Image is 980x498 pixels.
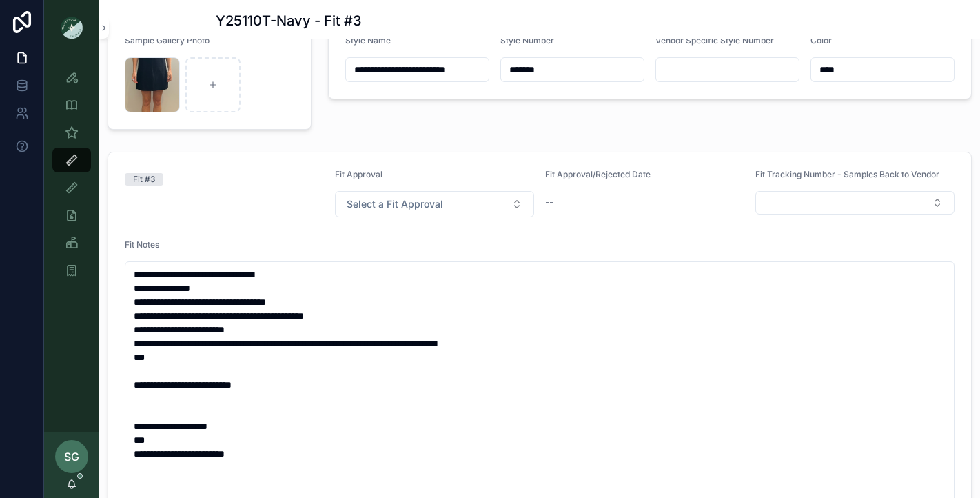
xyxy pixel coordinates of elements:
[44,55,99,301] div: scrollable content
[755,169,939,179] span: Fit Tracking Number - Samples Back to Vendor
[335,191,534,217] button: Select Button
[64,448,79,465] span: SG
[345,35,391,46] span: Style Name
[125,35,210,46] span: Sample Gallery Photo
[545,169,651,179] span: Fit Approval/Rejected Date
[216,11,362,30] h1: Y25110T-Navy - Fit #3
[500,35,554,46] span: Style Number
[61,17,83,39] img: App logo
[125,239,159,250] span: Fit Notes
[655,35,774,46] span: Vendor Specific Style Number
[347,197,443,211] span: Select a Fit Approval
[133,173,155,186] div: Fit #3
[545,195,553,209] span: --
[755,191,955,215] button: Select Button
[335,169,382,179] span: Fit Approval
[810,35,832,46] span: Color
